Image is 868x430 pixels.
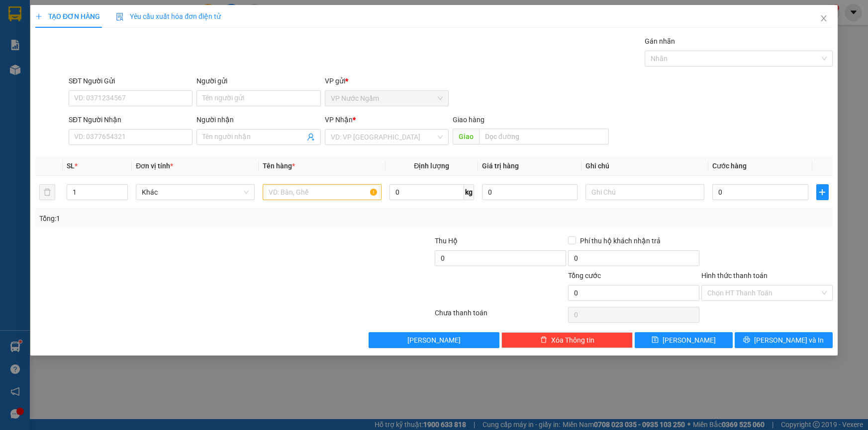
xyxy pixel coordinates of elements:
div: Tổng: 1 [39,213,335,224]
span: Yêu cầu xuất hóa đơn điện tử [116,12,221,20]
input: Ghi Chú [585,184,704,200]
th: Ghi chú [581,156,708,176]
span: Phí thu hộ khách nhận trả [576,235,665,246]
span: plus [35,13,42,20]
span: VP Nước Ngầm [331,91,443,106]
div: Chưa thanh toán [434,307,568,325]
span: close [820,14,828,22]
span: Giá trị hàng [482,162,519,170]
span: save [652,336,659,344]
span: plus [817,188,828,196]
span: Khác [142,185,249,200]
input: Dọc đường [479,129,609,144]
span: VP Nhận [325,116,353,124]
button: [PERSON_NAME] [369,332,500,348]
span: Tổng cước [568,272,601,280]
input: 0 [482,184,578,200]
div: SĐT Người Gửi [69,75,193,86]
span: Đơn vị tính [136,162,173,170]
span: [PERSON_NAME] [663,335,716,346]
span: [PERSON_NAME] và In [755,335,824,346]
span: Giao [453,129,479,144]
span: Thu Hộ [435,237,458,245]
button: save[PERSON_NAME] [635,332,733,348]
div: Người nhận [196,114,320,125]
label: Hình thức thanh toán [701,272,768,280]
input: VD: Bàn, Ghế [263,184,382,200]
span: delete [540,336,547,344]
span: kg [464,184,474,200]
button: printer[PERSON_NAME] và In [735,332,833,348]
button: delete [39,184,55,200]
button: plus [816,184,829,200]
span: printer [744,336,751,344]
label: Gán nhãn [645,37,675,45]
div: SĐT Người Nhận [69,114,193,125]
span: [PERSON_NAME] [407,335,461,346]
span: user-add [307,133,315,141]
span: Tên hàng [263,162,295,170]
span: Định lượng [414,162,449,170]
span: TẠO ĐƠN HÀNG [35,12,100,20]
span: Giao hàng [453,116,484,124]
span: Xóa Thông tin [551,335,594,346]
span: Cước hàng [712,162,747,170]
div: Người gửi [196,75,320,86]
button: deleteXóa Thông tin [501,332,633,348]
img: icon [116,13,124,21]
div: VP gửi [325,75,449,86]
button: Close [810,5,838,33]
span: SL [67,162,75,170]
